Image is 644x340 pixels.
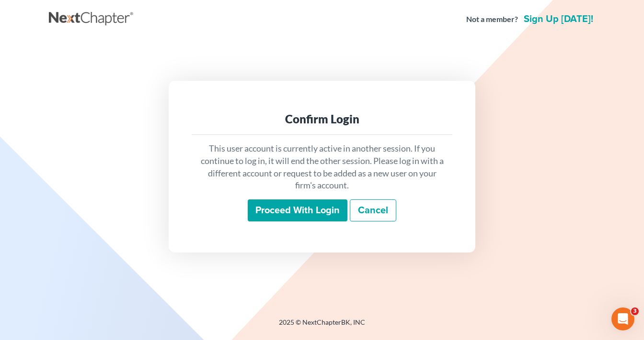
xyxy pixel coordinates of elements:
[522,14,595,24] a: Sign up [DATE]!
[49,318,595,335] div: 2025 © NextChapterBK, INC
[199,143,445,192] p: This user account is currently active in another session. If you continue to log in, it will end ...
[466,14,518,25] strong: Not a member?
[350,199,396,221] a: Cancel
[611,307,634,330] iframe: Intercom live chat
[199,111,445,127] div: Confirm Login
[631,307,639,315] span: 3
[248,199,347,221] input: Proceed with login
